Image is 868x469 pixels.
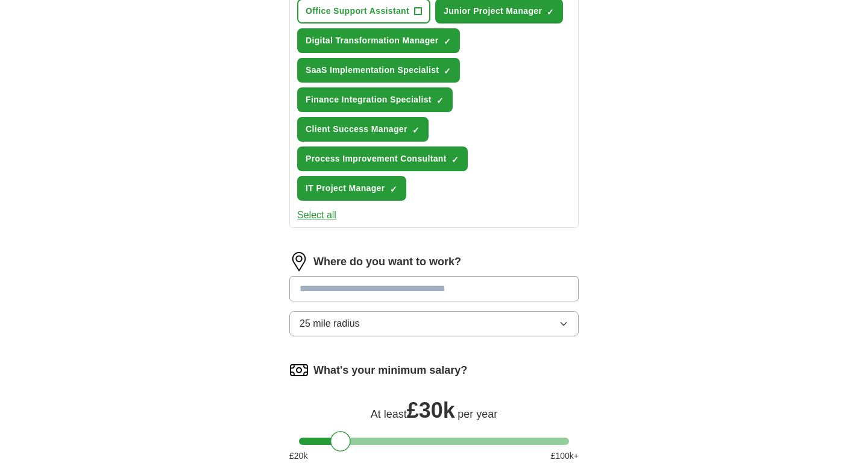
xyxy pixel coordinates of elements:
[306,5,409,17] span: Office Support Assistant
[289,311,579,336] button: 25 mile radius
[547,7,554,17] span: ✓
[306,64,439,77] span: SaaS Implementation Specialist
[412,125,420,135] span: ✓
[407,398,455,423] span: £ 30k
[306,34,439,47] span: Digital Transformation Manager
[289,252,309,271] img: location.png
[444,66,451,76] span: ✓
[297,176,406,201] button: IT Project Manager✓
[297,117,429,142] button: Client Success Manager✓
[306,153,447,165] span: Process Improvement Consultant
[444,37,451,46] span: ✓
[451,155,459,165] span: ✓
[458,408,497,420] span: per year
[371,408,407,420] span: At least
[306,182,385,195] span: IT Project Manager
[436,96,444,105] span: ✓
[297,146,468,171] button: Process Improvement Consultant✓
[313,254,461,270] label: Where do you want to work?
[297,208,336,222] button: Select all
[297,58,460,83] button: SaaS Implementation Specialist✓
[306,123,407,136] span: Client Success Manager
[297,28,460,53] button: Digital Transformation Manager✓
[306,93,432,106] span: Finance Integration Specialist
[390,184,397,194] span: ✓
[300,316,360,331] span: 25 mile radius
[289,450,307,462] span: £ 20 k
[551,450,579,462] span: £ 100 k+
[313,362,467,379] label: What's your minimum salary?
[289,360,309,380] img: salary.png
[297,87,453,112] button: Finance Integration Specialist✓
[444,5,542,17] span: Junior Project Manager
